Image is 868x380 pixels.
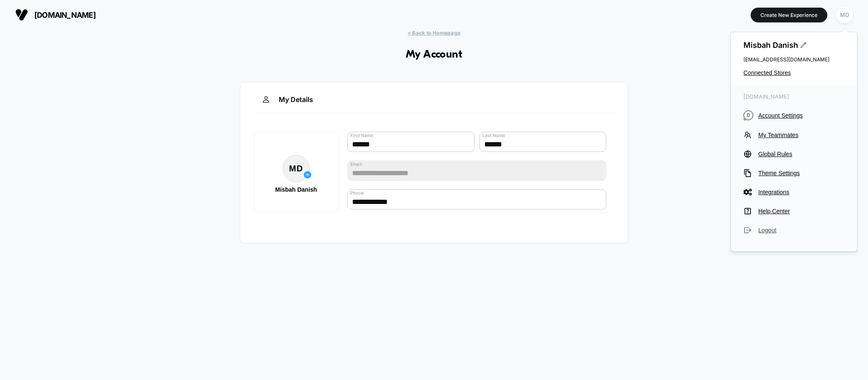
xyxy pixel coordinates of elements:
[758,112,844,119] span: Account Settings
[743,110,753,120] i: D
[743,188,844,196] button: Integrations
[15,8,28,21] img: Visually logo
[34,11,96,19] span: [DOMAIN_NAME]
[408,30,460,36] span: < Back to Homepage
[743,93,844,100] span: [DOMAIN_NAME]
[743,207,844,215] button: Help Center
[743,41,844,50] span: Misbah Danish
[283,155,310,182] div: MD
[758,208,844,215] span: Help Center
[758,227,844,234] span: Logout
[262,186,330,193] p: Misbah Danish
[743,131,844,139] button: My Teammates
[743,56,844,63] span: [EMAIL_ADDRESS][DOMAIN_NAME]
[758,151,844,157] span: Global Rules
[758,132,844,138] span: My Teammates
[758,189,844,196] span: Integrations
[743,150,844,158] button: Global Rules
[253,95,615,113] div: My Details
[834,6,855,24] button: MD
[743,226,844,234] button: Logout
[743,110,844,120] button: DAccount Settings
[751,8,827,22] button: Create New Experience
[253,132,339,212] button: MDMisbah Danish
[758,170,844,176] span: Theme Settings
[743,69,844,76] button: Connected Stores
[836,7,853,23] div: MD
[13,8,98,22] button: [DOMAIN_NAME]
[406,49,463,61] h1: My Account
[743,169,844,177] button: Theme Settings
